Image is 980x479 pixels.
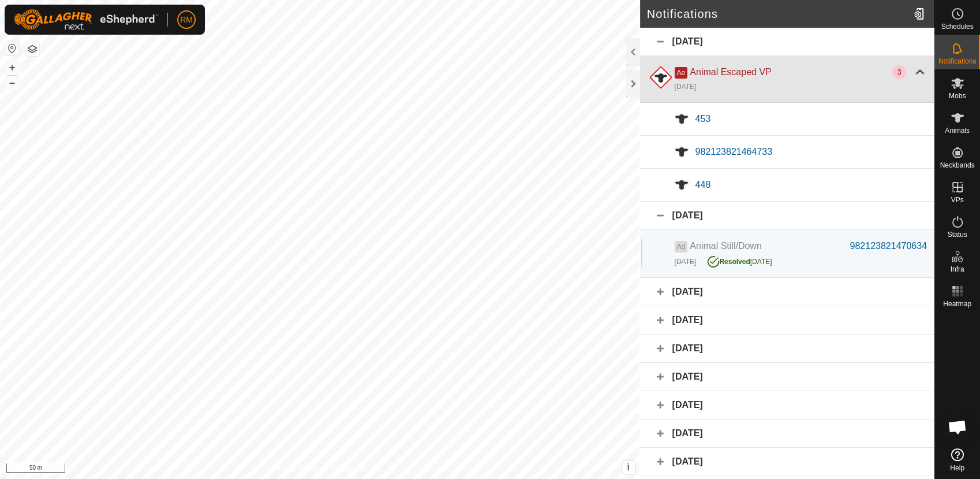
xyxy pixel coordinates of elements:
[627,462,629,472] span: i
[940,410,975,444] div: Open chat
[274,464,317,474] a: Privacy Policy
[850,239,927,253] div: 982123821470634
[675,81,697,92] div: [DATE]
[675,257,697,267] div: [DATE]
[951,196,963,203] span: VPs
[14,9,158,30] img: Gallagher Logo
[640,28,934,56] div: [DATE]
[25,42,39,56] button: Map Layers
[640,391,934,419] div: [DATE]
[708,253,772,267] div: [DATE]
[640,419,934,448] div: [DATE]
[949,92,966,99] span: Mobs
[719,258,750,266] span: Resolved
[892,65,906,79] div: 3
[941,23,973,30] span: Schedules
[690,241,761,251] span: Animal Still/Down
[180,14,193,26] span: RM
[950,266,964,273] span: Infra
[331,464,365,474] a: Contact Us
[947,231,967,238] span: Status
[675,67,688,79] span: Ae
[950,465,964,471] span: Help
[640,448,934,476] div: [DATE]
[938,58,976,65] span: Notifications
[940,162,974,169] span: Neckbands
[943,300,971,307] span: Heatmap
[695,180,711,190] span: 448
[695,114,711,124] span: 453
[5,76,19,90] button: –
[647,7,909,21] h2: Notifications
[640,278,934,306] div: [DATE]
[640,306,934,335] div: [DATE]
[675,241,688,253] span: Ad
[640,202,934,230] div: [DATE]
[640,335,934,363] div: [DATE]
[945,127,970,134] span: Animals
[640,363,934,391] div: [DATE]
[5,61,19,75] button: +
[934,444,980,476] a: Help
[5,42,19,55] button: Reset Map
[695,147,772,157] span: 982123821464733
[622,461,635,474] button: i
[690,67,771,77] span: Animal Escaped VP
